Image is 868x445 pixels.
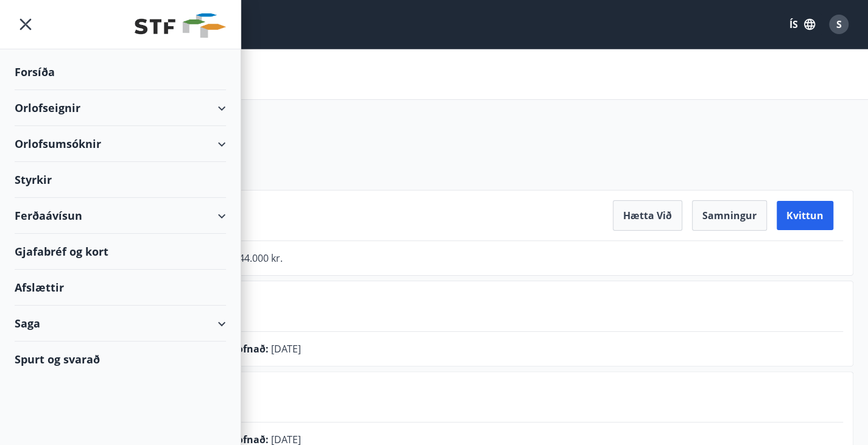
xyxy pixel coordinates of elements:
[15,90,226,126] div: Orlofseignir
[783,13,822,35] button: ÍS
[15,54,226,90] div: Forsíða
[613,200,682,231] button: Hætta við
[15,198,226,234] div: Ferðaávísun
[271,342,301,356] span: [DATE]
[15,13,37,35] button: menu
[15,270,226,306] div: Afslættir
[692,200,767,231] button: Samningur
[227,342,269,356] span: Stofnað :
[15,342,226,377] div: Spurt og svarað
[777,201,833,230] button: Kvittun
[15,234,226,270] div: Gjafabréf og kort
[239,251,283,265] span: 44.000 kr.
[15,306,226,342] div: Saga
[15,126,226,162] div: Orlofsumsóknir
[824,10,853,39] button: S
[135,13,226,38] img: union_logo
[15,162,226,198] div: Styrkir
[836,18,842,31] span: S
